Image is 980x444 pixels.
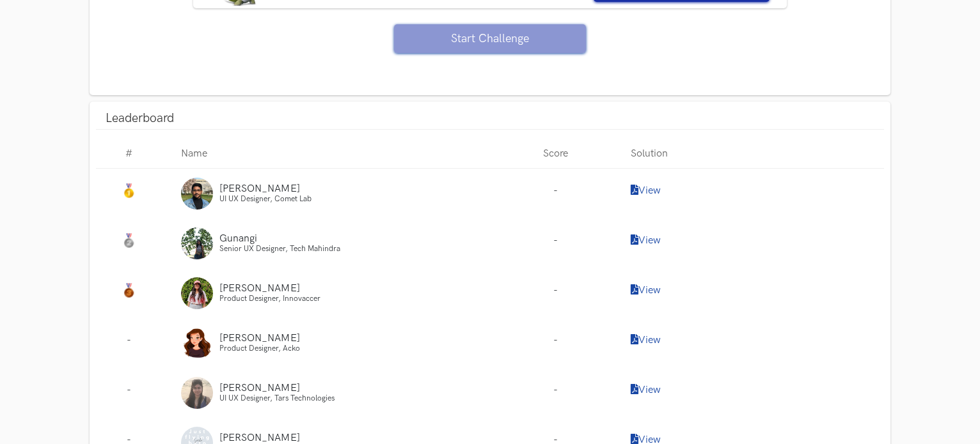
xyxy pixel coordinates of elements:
div: - [490,318,621,368]
div: - [490,218,621,268]
img: Bronze Medal [121,283,136,298]
span: [PERSON_NAME] [219,332,300,344]
a: View [631,384,661,396]
img: Gold Medal [121,183,136,199]
div: - [490,368,621,418]
img: Profile photo [181,327,213,359]
a: Leaderboard [96,108,884,129]
span: [PERSON_NAME] [219,183,300,195]
span: [PERSON_NAME] [219,382,300,394]
img: Profile photo [181,277,213,309]
a: [PERSON_NAME] Product Designer, Acko [219,333,300,353]
img: Profile photo [181,178,213,210]
a: [PERSON_NAME] UI UX Designer, Comet Lab [219,184,312,204]
a: View [631,334,661,346]
p: Solution [631,146,874,162]
img: Profile photo [181,227,213,259]
div: - [96,318,162,368]
span: UI UX Designer, Comet Lab [219,194,312,204]
div: - [490,268,621,318]
a: [PERSON_NAME] Product Designer, Innovaccer [219,284,320,303]
div: - [96,368,162,418]
span: [PERSON_NAME] [219,282,300,295]
img: Silver Medal [121,233,136,249]
img: Profile photo [181,377,213,409]
span: [PERSON_NAME] [219,432,300,444]
span: Gunangi [219,233,257,245]
a: View [631,234,661,247]
p: # [106,146,152,162]
a: View [631,284,661,296]
span: UI UX Designer, Tars Technologies [219,394,335,403]
p: Name [181,146,207,162]
span: Product Designer, Acko [219,344,300,353]
p: Score [500,146,612,162]
a: View [631,185,661,197]
span: Senior UX Designer, Tech Mahindra [219,244,340,254]
div: - [490,169,621,218]
a: Gunangi Senior UX Designer, Tech Mahindra [219,234,340,254]
span: Product Designer, Innovaccer [219,294,320,303]
button: Start Challenge [394,24,586,53]
a: [PERSON_NAME] UI UX Designer, Tars Technologies [219,383,335,403]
